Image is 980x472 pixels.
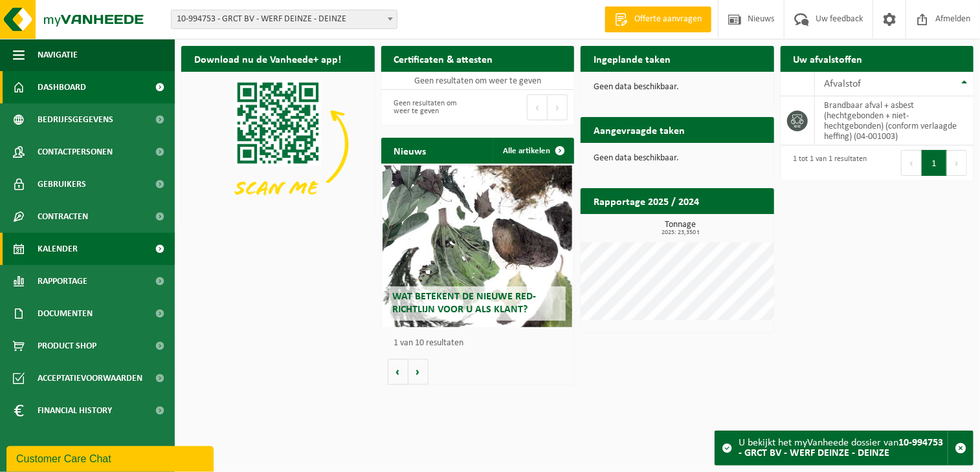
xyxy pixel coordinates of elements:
[594,154,761,163] p: Geen data beschikbaar.
[171,10,397,29] span: 10-994753 - GRCT BV - WERF DEINZE - DEINZE
[38,136,113,168] span: Contactpersonen
[787,149,867,177] div: 1 tot 1 van 1 resultaten
[548,94,568,120] button: Next
[631,13,705,26] span: Offerte aanvragen
[392,292,536,314] span: Wat betekent de nieuwe RED-richtlijn voor u als klant?
[38,39,78,71] span: Navigatie
[678,213,773,239] a: Bekijk rapportage
[6,444,216,472] iframe: chat widget
[38,103,113,136] span: Bedrijfsgegevens
[38,297,93,330] span: Documenten
[181,46,354,71] h2: Download nu de Vanheede+ app!
[947,150,967,176] button: Next
[38,71,86,103] span: Dashboard
[388,359,408,385] button: Vorige
[38,330,96,362] span: Product Shop
[408,359,429,385] button: Volgende
[587,230,774,236] span: 2025: 23,350 t
[922,150,947,176] button: 1
[527,94,548,120] button: Previous
[739,431,948,465] div: U bekijkt het myVanheede dossier van
[38,233,78,265] span: Kalender
[38,265,87,297] span: Rapportage
[388,93,471,122] div: Geen resultaten om weer te geven
[38,200,88,233] span: Contracten
[381,72,575,90] td: Geen resultaten om weer te geven
[594,83,761,92] p: Geen data beschikbaar.
[815,96,974,145] td: brandbaar afval + asbest (hechtgebonden + niet-hechtgebonden) (conform verlaagde heffing) (04-001...
[581,188,712,213] h2: Rapportage 2025 / 2024
[38,168,86,200] span: Gebruikers
[38,394,112,427] span: Financial History
[581,117,698,142] h2: Aangevraagde taken
[381,138,440,163] h2: Nieuws
[825,79,862,89] span: Afvalstof
[781,46,876,71] h2: Uw afvalstoffen
[581,46,684,71] h2: Ingeplande taken
[739,438,943,458] strong: 10-994753 - GRCT BV - WERF DEINZE - DEINZE
[38,362,142,394] span: Acceptatievoorwaarden
[383,166,572,327] a: Wat betekent de nieuwe RED-richtlijn voor u als klant?
[493,138,573,164] a: Alle artikelen
[172,10,397,28] span: 10-994753 - GRCT BV - WERF DEINZE - DEINZE
[381,46,506,71] h2: Certificaten & attesten
[181,72,375,217] img: Download de VHEPlus App
[901,150,922,176] button: Previous
[394,339,568,348] p: 1 van 10 resultaten
[605,6,711,32] a: Offerte aanvragen
[587,220,774,236] h3: Tonnage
